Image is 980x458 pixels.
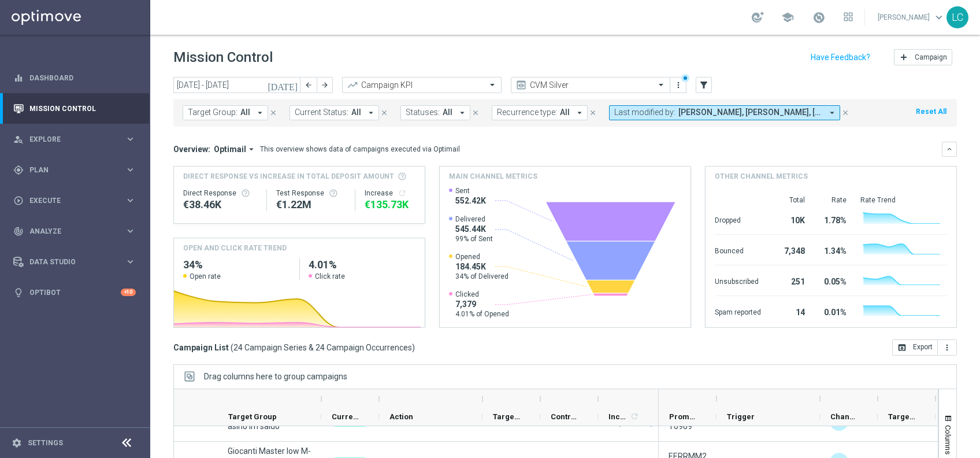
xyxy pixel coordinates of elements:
span: Columns [944,425,953,455]
span: Explore [29,136,125,143]
span: Target Group [228,412,277,421]
button: Current Status: All arrow_drop_down [289,105,379,120]
button: Data Studio keyboard_arrow_right [13,257,136,267]
span: Campaign [915,53,947,61]
div: gps_fixed Plan keyboard_arrow_right [13,165,136,175]
span: 99% of Sent [455,234,493,243]
div: Optibot [13,277,136,308]
span: Recurrence type: [497,108,557,117]
i: close [589,109,597,117]
span: 24 Campaign Series & 24 Campaign Occurrences [233,342,412,353]
div: LC [946,6,968,28]
a: Mission Control [29,93,136,124]
i: arrow_drop_down [457,108,467,118]
button: Mission Control [13,104,136,113]
span: Statuses: [406,108,440,117]
h2: 34% [183,258,290,272]
span: Trigger [727,412,755,421]
span: 552.42K [455,195,486,206]
i: refresh [398,189,407,198]
div: Total [775,195,805,205]
h2: 4.01% [309,258,415,272]
button: add Campaign [894,49,952,65]
div: Explore [13,134,125,145]
span: Channel [830,412,858,421]
i: keyboard_arrow_right [125,164,136,175]
span: 34% of Delivered [455,272,508,281]
div: Dashboard [13,62,136,93]
span: 545.44K [455,224,493,234]
span: Current Status [332,412,359,421]
span: Targeted Response Rate [888,412,916,421]
div: 251 [775,271,805,290]
i: lightbulb [13,287,24,298]
i: arrow_drop_down [366,108,376,118]
button: Recurrence type: All arrow_drop_down [492,105,588,120]
span: Drag columns here to group campaigns [204,372,347,381]
span: 184.45K [455,261,508,272]
i: arrow_forward [321,81,329,89]
multiple-options-button: Export to CSV [892,342,957,352]
i: arrow_back [305,81,313,89]
div: Execute [13,195,125,206]
i: close [472,109,480,117]
div: Dropped [715,210,761,228]
div: Data Studio [13,257,125,267]
div: Bounced [715,241,761,259]
i: close [380,109,388,117]
button: close [268,106,279,119]
span: Data Studio [29,258,125,265]
button: arrow_back [300,77,317,93]
button: person_search Explore keyboard_arrow_right [13,135,136,144]
span: 7,379 [455,299,509,309]
ng-select: Campaign KPI [342,77,502,93]
span: Increase [608,412,628,421]
button: lightbulb Optibot +10 [13,288,136,297]
a: Settings [28,439,63,446]
div: Direct Response [183,189,257,198]
i: keyboard_arrow_down [945,145,953,153]
i: track_changes [13,226,24,237]
i: gps_fixed [13,165,24,175]
h4: Main channel metrics [449,171,537,182]
div: €1,218,928 [276,198,345,212]
i: keyboard_arrow_right [125,256,136,267]
i: [DATE] [268,80,299,90]
i: more_vert [674,80,683,90]
span: Analyze [29,228,125,235]
i: equalizer [13,73,24,83]
button: open_in_browser Export [892,339,938,356]
h4: OPEN AND CLICK RATE TREND [183,243,287,253]
i: more_vert [942,343,952,352]
div: Unsubscribed [715,271,761,290]
div: equalizer Dashboard [13,73,136,83]
button: [DATE] [266,77,300,94]
span: Action [389,412,413,421]
button: close [840,106,851,119]
div: €38,457 [183,198,257,212]
button: arrow_forward [317,77,333,93]
span: Direct Response VS Increase In Total Deposit Amount [183,171,394,182]
span: Delivered [455,215,493,224]
span: school [781,11,794,24]
span: ( [231,342,233,353]
h3: Campaign List [173,342,415,353]
span: Execute [29,197,125,204]
span: All [351,108,361,117]
span: keyboard_arrow_down [933,11,945,24]
a: Dashboard [29,62,136,93]
span: All [560,108,570,117]
button: more_vert [673,78,684,92]
button: Optimail arrow_drop_down [210,144,260,154]
i: trending_up [347,79,358,91]
span: Control Customers [551,412,578,421]
span: Sent [455,186,486,195]
button: more_vert [938,339,957,356]
i: keyboard_arrow_right [125,195,136,206]
i: refresh [630,412,639,421]
div: 7,348 [775,241,805,259]
div: 0.01% [819,302,847,320]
